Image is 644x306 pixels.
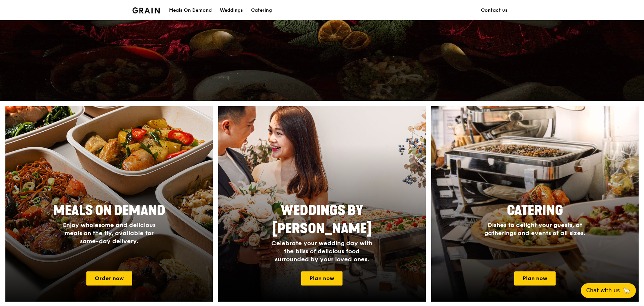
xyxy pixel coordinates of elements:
[271,239,372,263] span: Celebrate your wedding day with the bliss of delicious food surrounded by your loved ones.
[301,271,343,286] a: Plan now
[216,0,247,20] a: Weddings
[507,203,563,219] span: Catering
[218,106,426,302] a: Weddings by [PERSON_NAME]Celebrate your wedding day with the bliss of delicious food surrounded b...
[220,0,243,20] div: Weddings
[431,106,639,302] img: catering-card.e1cfaf3e.jpg
[272,203,372,237] span: Weddings by [PERSON_NAME]
[484,221,585,237] span: Dishes to delight your guests, at gatherings and events of all sizes.
[581,283,636,298] button: Chat with us🦙
[477,0,512,20] a: Contact us
[86,271,132,286] a: Order now
[132,7,160,13] img: Grain
[586,287,620,295] span: Chat with us
[53,203,165,219] span: Meals On Demand
[251,0,272,20] div: Catering
[63,221,156,245] span: Enjoy wholesome and delicious meals on the fly, available for same-day delivery.
[431,106,639,302] a: CateringDishes to delight your guests, at gatherings and events of all sizes.Plan now
[514,271,556,286] a: Plan now
[247,0,276,20] a: Catering
[218,106,426,302] img: weddings-card.4f3003b8.jpg
[5,106,213,302] a: Meals On DemandEnjoy wholesome and delicious meals on the fly, available for same-day delivery.Or...
[622,287,631,295] span: 🦙
[169,0,212,20] div: Meals On Demand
